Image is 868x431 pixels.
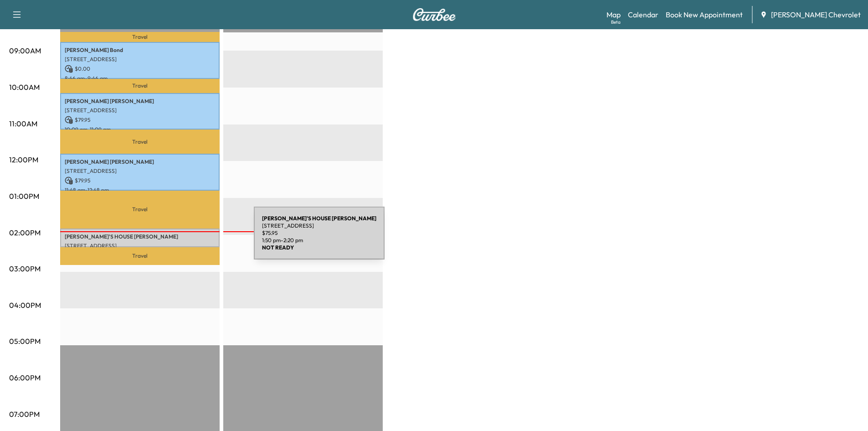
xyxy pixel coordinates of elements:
[65,75,215,82] p: 8:46 am - 9:46 am
[60,32,220,42] p: Travel
[9,118,37,129] p: 11:00AM
[65,126,215,133] p: 10:09 am - 11:09 am
[60,247,220,265] p: Travel
[65,107,215,114] p: [STREET_ADDRESS]
[9,191,39,202] p: 01:00PM
[65,65,215,73] p: $ 0.00
[9,372,41,383] p: 06:00PM
[606,9,621,20] a: MapBeta
[60,79,220,93] p: Travel
[65,47,215,54] p: [PERSON_NAME] Bond
[65,167,215,175] p: [STREET_ADDRESS]
[611,19,621,26] div: Beta
[9,45,41,56] p: 09:00AM
[9,336,41,347] p: 05:00PM
[412,8,456,21] img: Curbee Logo
[771,9,861,20] span: [PERSON_NAME] Chevrolet
[65,116,215,124] p: $ 79.95
[9,227,41,238] p: 02:00PM
[9,154,38,165] p: 12:00PM
[628,9,658,20] a: Calendar
[65,187,215,194] p: 11:48 am - 12:48 pm
[666,9,743,20] a: Book New Appointment
[9,300,41,311] p: 04:00PM
[60,130,220,153] p: Travel
[9,82,40,93] p: 10:00AM
[9,263,41,274] p: 03:00PM
[65,177,215,185] p: $ 79.95
[60,191,220,228] p: Travel
[65,56,215,63] p: [STREET_ADDRESS]
[65,233,215,240] p: [PERSON_NAME]'S HOUSE [PERSON_NAME]
[9,409,40,420] p: 07:00PM
[65,98,215,105] p: [PERSON_NAME] [PERSON_NAME]
[65,242,215,249] p: [STREET_ADDRESS]
[65,158,215,166] p: [PERSON_NAME] [PERSON_NAME]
